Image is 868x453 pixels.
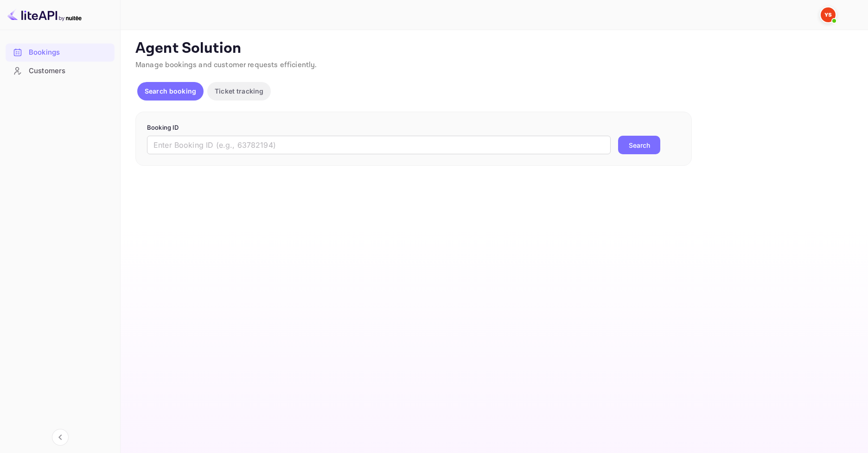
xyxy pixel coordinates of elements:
[821,7,836,22] img: Yandex Support
[7,7,82,22] img: LiteAPI logo
[145,86,196,96] p: Search booking
[29,66,110,76] div: Customers
[135,39,851,58] p: Agent Solution
[6,44,115,61] a: Bookings
[52,429,69,446] button: Collapse navigation
[215,86,263,96] p: Ticket tracking
[618,136,660,154] button: Search
[135,60,317,70] span: Manage bookings and customer requests efficiently.
[6,62,115,79] a: Customers
[6,44,115,62] div: Bookings
[29,47,110,58] div: Bookings
[6,62,115,80] div: Customers
[147,136,611,154] input: Enter Booking ID (e.g., 63782194)
[147,123,680,132] p: Booking ID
